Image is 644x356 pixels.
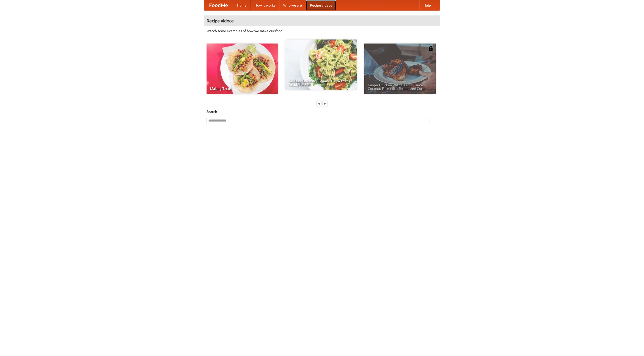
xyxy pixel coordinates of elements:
a: Who we are [279,0,306,10]
span: An Easy, Summery Tomato Pasta That's Ready for Fall [289,79,353,86]
a: An Easy, Summery Tomato Pasta That's Ready for Fall [285,39,357,90]
div: » [323,100,327,107]
a: Help [419,0,435,10]
img: 483408.png [428,46,433,51]
p: Watch some examples of how we make our food! [207,28,437,33]
h4: Recipe videos [204,16,440,26]
div: « [317,100,321,107]
a: Making Tacos [207,44,278,94]
a: Recipe videos [306,0,336,10]
a: Home [233,0,251,10]
span: Making Tacos [210,87,274,90]
h5: Search [207,109,437,114]
a: How it works [251,0,279,10]
a: FoodMe [204,0,233,10]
